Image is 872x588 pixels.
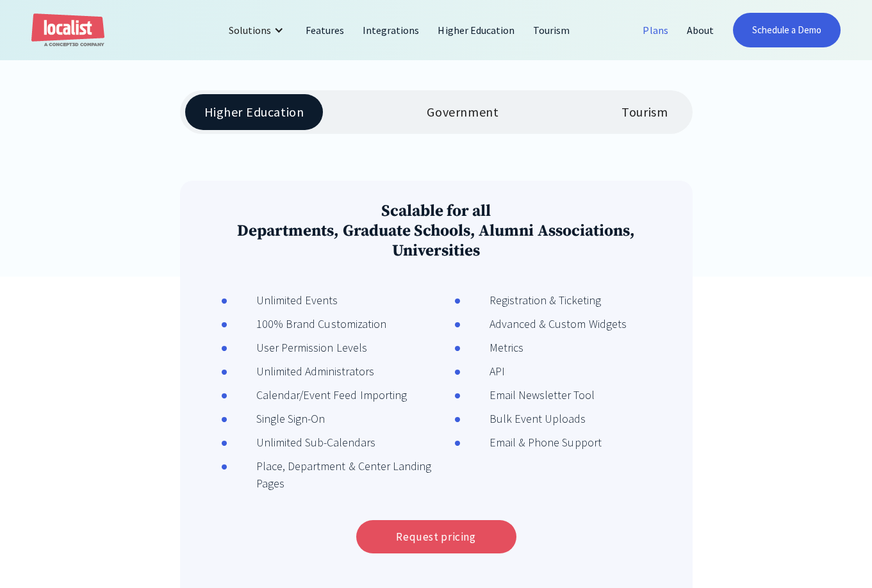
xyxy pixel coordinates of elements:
div: Unlimited Sub-Calendars [227,434,376,451]
div: Email Newsletter Tool [461,386,595,404]
div: Unlimited Administrators [227,363,375,380]
a: Request pricing [356,520,516,553]
div: Metrics [461,339,523,356]
div: Higher Education [204,104,304,120]
div: Registration & Ticketing [461,291,602,309]
a: About [678,15,723,45]
a: Integrations [354,15,429,45]
div: Bulk Event Uploads [461,410,586,427]
div: User Permission Levels [227,339,367,356]
div: Advanced & Custom Widgets [461,315,627,332]
h3: Scalable for all Departments, Graduate Schools, Alumni Associations, Universities [195,201,677,261]
div: Calendar/Event Feed Importing [227,386,407,404]
div: 100% Brand Customization [227,315,386,332]
a: Plans [634,15,677,45]
a: Features [297,15,354,45]
a: Higher Education [429,15,524,45]
div: API [461,363,505,380]
a: Schedule a Demo [733,13,841,47]
div: Unlimited Events [227,291,338,309]
a: home [31,13,104,47]
a: Tourism [524,15,579,45]
div: Government [427,104,498,120]
div: Single Sign-On [227,410,325,427]
div: Tourism [621,104,668,120]
div: Email & Phone Support [461,434,602,451]
div: Solutions [229,22,271,38]
div: Solutions [219,15,297,45]
div: Place, Department & Center Landing Pages [227,457,444,492]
